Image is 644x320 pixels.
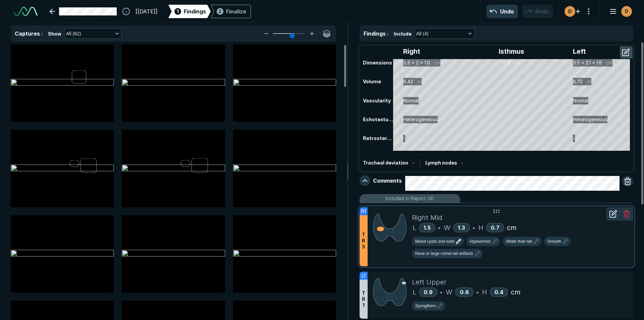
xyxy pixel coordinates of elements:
div: Finalize [226,7,246,15]
span: T R 1 [362,290,365,308]
img: gQAIWAAAABklEQVQDAHbZJ1zCdjUrAAAAAElFTkSuQmCC [373,213,407,242]
span: Tracheal deviation [363,160,408,166]
span: 0.4 [494,289,503,295]
span: All (4) [416,30,429,37]
span: W [444,223,450,233]
li: L1TR1Left UpperL0.9•W0.6•H0.4cm [360,272,633,319]
span: D [568,8,572,15]
span: Comments [373,177,402,185]
span: : [41,31,43,37]
span: • [440,288,442,296]
span: Captures [15,30,40,37]
li: R1TR3Right MidL1.5•W1.3•H0.7cm [360,207,633,266]
span: Mixed cystic and solid [415,238,454,244]
span: Spongiform [415,303,436,309]
span: • [476,288,479,296]
span: All (62) [66,30,81,37]
span: H [482,287,487,297]
span: Lymph nodes [425,160,457,166]
span: Left Upper [412,277,446,287]
span: cm [511,287,521,297]
span: [[DATE]] [136,7,158,15]
span: Wider than tall [506,238,532,244]
button: Redo [522,5,553,18]
span: • [438,224,440,232]
span: Hypoechoic [470,238,491,244]
span: W [446,287,452,297]
button: avatar-name [605,5,633,18]
div: 1Findings [168,5,211,18]
div: avatar-name [565,6,575,17]
span: T R 3 [362,232,365,250]
span: 2 [218,8,221,15]
span: L [413,287,416,297]
img: See-Mode Logo [13,7,38,16]
span: L [413,223,416,233]
span: Right Mid [412,213,442,223]
span: • [473,224,475,232]
span: Include [394,30,412,37]
span: 1 [177,8,179,15]
div: 2Finalize [211,5,251,18]
span: D [625,8,628,15]
a: See-Mode Logo [11,4,40,19]
div: avatar-name [621,6,632,17]
span: - [461,160,463,166]
span: 1.3 [458,224,465,231]
span: 1.5 [424,224,431,231]
span: : [387,31,388,37]
span: Findings [184,7,206,15]
span: cm [507,223,517,233]
span: Smooth [547,238,561,244]
span: None or large comet tail artifacts [415,250,473,257]
span: 0.9 [424,289,433,295]
span: 0.6 [460,289,469,295]
span: Show [48,30,61,37]
span: H [478,223,483,233]
span: R1 [361,208,366,215]
span: Findings [364,30,386,37]
img: 2jL8rIAAAAGSURBVAMAJc01XHgV7hgAAAAASUVORK5CYII= [373,277,407,307]
span: - [412,160,414,166]
span: L1 [362,272,365,279]
span: Included in Report (4) [385,195,434,202]
span: 0.7 [491,224,499,231]
button: Undo [486,5,518,18]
